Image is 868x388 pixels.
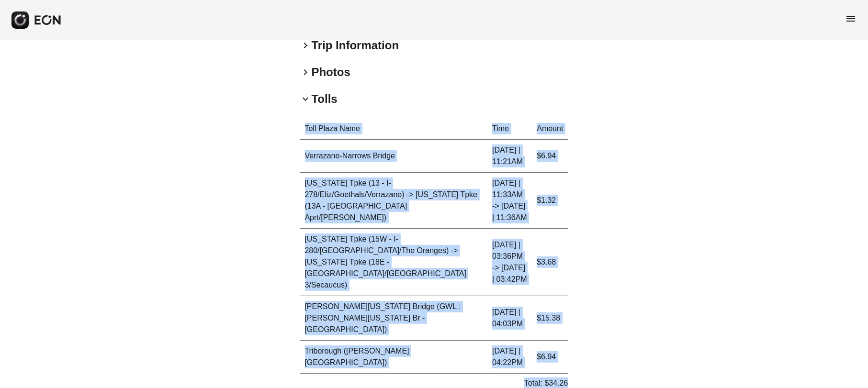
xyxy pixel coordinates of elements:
h2: Trip Information [312,38,399,53]
td: [DATE] | 11:33AM -> [DATE] | 11:36AM [487,173,532,229]
span: keyboard_arrow_right [300,67,312,78]
td: $15.38 [532,296,568,341]
td: Verrazano-Narrows Bridge [300,140,488,173]
td: $3.68 [532,229,568,296]
th: Amount [532,118,568,140]
h2: Photos [312,65,350,80]
h2: Tolls [312,91,338,107]
td: Triborough ([PERSON_NAME][GEOGRAPHIC_DATA]) [300,341,488,374]
td: [PERSON_NAME][US_STATE] Bridge (GWL : [PERSON_NAME][US_STATE] Br - [GEOGRAPHIC_DATA]) [300,296,488,341]
td: [DATE] | 11:21AM [487,140,532,173]
span: keyboard_arrow_right [300,40,312,51]
th: Time [487,118,532,140]
td: [US_STATE] Tpke (13 - I-278/Eliz/Goethals/Verrazano) -> [US_STATE] Tpke (13A - [GEOGRAPHIC_DATA] ... [300,173,488,229]
td: [US_STATE] Tpke (15W - I-280/[GEOGRAPHIC_DATA]/The Oranges) -> [US_STATE] Tpke (18E - [GEOGRAPHIC... [300,229,488,296]
span: keyboard_arrow_down [300,93,312,105]
td: $6.94 [532,140,568,173]
td: $6.94 [532,341,568,374]
th: Toll Plaza Name [300,118,488,140]
td: [DATE] | 04:03PM [487,296,532,341]
td: [DATE] | 04:22PM [487,341,532,374]
td: $1.32 [532,173,568,229]
span: menu [845,13,857,24]
td: [DATE] | 03:36PM -> [DATE] | 03:42PM [487,229,532,296]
